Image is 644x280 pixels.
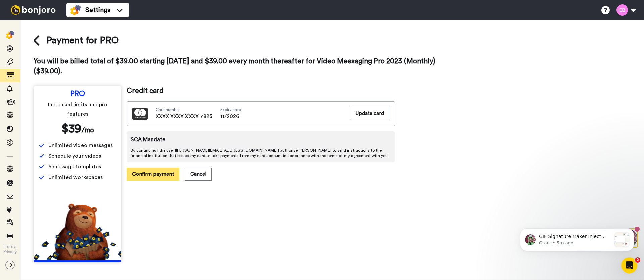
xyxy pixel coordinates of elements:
[34,203,121,260] img: b5b10b7112978f982230d1107d8aada4.png
[156,107,212,112] span: Card number
[185,168,212,181] button: Cancel
[48,152,101,160] span: Schedule your videos
[127,168,179,181] button: Confirm payment
[350,107,389,120] button: Update card
[48,163,101,171] span: 5 message templates
[70,91,85,97] span: PRO
[70,5,81,15] img: settings-colored.svg
[131,135,391,144] span: SCA Mandate
[510,215,644,262] iframe: Intercom notifications message
[1,1,19,19] img: 3183ab3e-59ed-45f6-af1c-10226f767056-1659068401.jpg
[6,31,14,39] img: settings-colored.svg
[85,5,110,15] span: Settings
[220,107,241,112] span: Expiry date
[61,123,82,135] span: $ 39
[48,141,113,149] span: Unlimited video messages
[131,148,391,158] span: By continuing I the user [ [PERSON_NAME][EMAIL_ADDRESS][DOMAIN_NAME] ] authorise [PERSON_NAME] to...
[46,34,119,47] span: Payment for PRO
[220,112,241,120] span: 11/2026
[8,5,58,15] img: bj-logo-header-white.svg
[48,173,103,181] span: Unlimited workspaces
[156,112,212,120] span: XXXX XXXX XXXX 7823
[82,127,94,134] span: /mo
[127,86,395,96] span: Credit card
[40,100,115,119] span: Increased limits and pro features
[635,257,640,263] span: 2
[621,257,637,273] iframe: Intercom live chat
[34,58,435,75] span: You will be billed total of $39.00 starting [DATE] and $39.00 every month thereafter for Video Me...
